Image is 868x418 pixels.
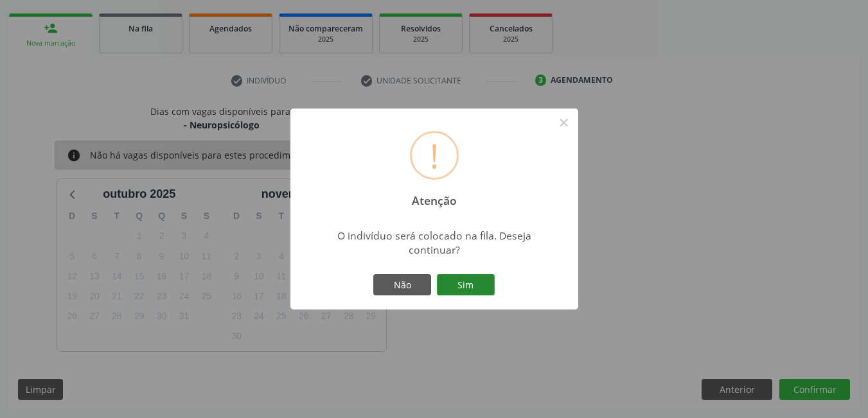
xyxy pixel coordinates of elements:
button: Close this dialog [553,112,575,134]
button: Sim [437,274,495,296]
div: O indivíduo será colocado na fila. Deseja continuar? [321,229,547,257]
h2: Atenção [400,185,468,207]
div: ! [430,133,439,178]
button: Não [373,274,431,296]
